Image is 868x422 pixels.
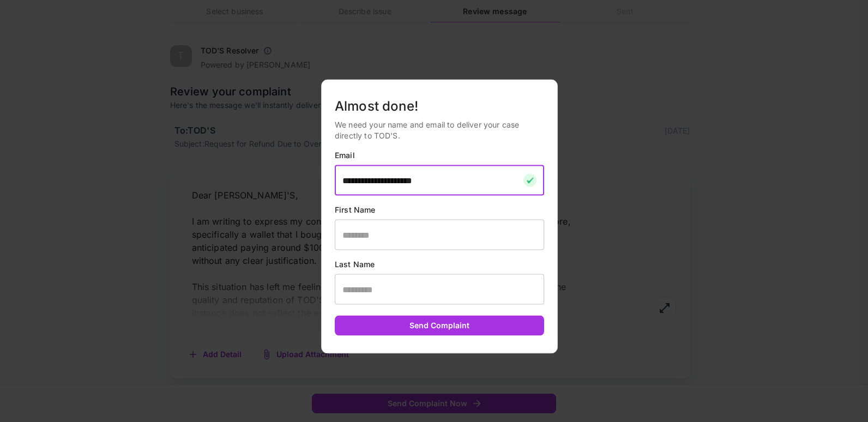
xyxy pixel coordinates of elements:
[335,119,544,141] p: We need your name and email to deliver your case directly to TOD'S.
[523,174,537,187] img: checkmark
[335,204,544,215] p: First Name
[335,316,544,336] button: Send Complaint
[335,150,544,161] p: Email
[335,98,544,115] h5: Almost done!
[335,259,544,270] p: Last Name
